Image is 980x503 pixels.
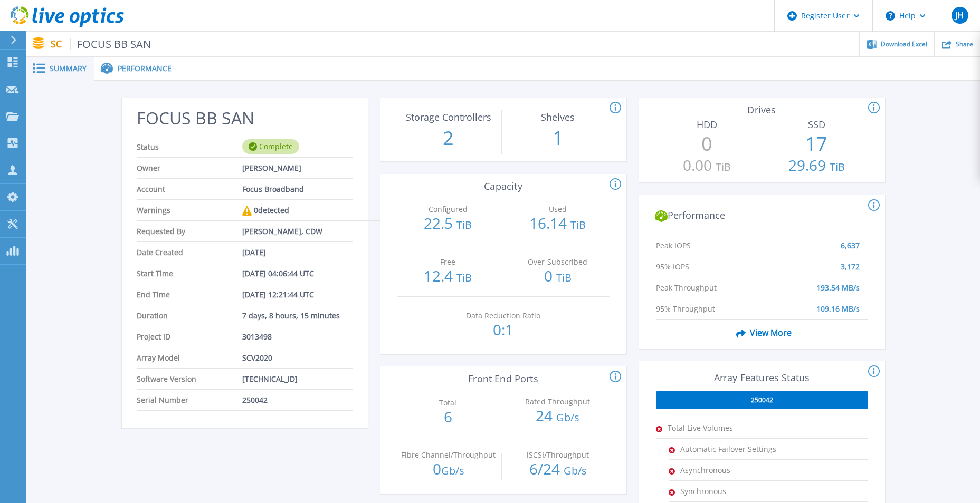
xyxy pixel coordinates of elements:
span: Requested By [137,221,242,241]
p: SC [51,38,151,50]
span: Asynchronous [680,460,786,480]
span: SCV2020 [242,347,272,368]
span: TiB [456,270,472,285]
span: [DATE] [242,242,266,263]
span: [TECHNICAL_ID] [242,369,298,389]
span: Peak IOPS [656,235,763,245]
p: iSCSI/Throughput [510,451,606,459]
p: 0 [397,461,499,478]
p: 0:1 [452,322,554,337]
span: TiB [830,160,845,174]
p: 0 [507,268,608,285]
p: 22.5 [397,216,499,233]
p: 17 [766,130,868,158]
span: View More [732,323,792,343]
span: [PERSON_NAME], CDW [242,221,322,241]
p: 6 / 24 [507,461,609,478]
span: FOCUS BB SAN [70,38,151,50]
div: Complete [242,139,299,154]
span: Software Version [137,369,242,389]
span: Performance [118,65,172,72]
span: Serial Number [137,390,242,410]
span: Synchronous [680,481,786,501]
span: JH [955,11,964,20]
span: Share [956,41,973,47]
p: 0 [656,130,758,158]
span: Gb/s [564,463,587,478]
span: Total Live Volumes [668,418,773,438]
p: Over-Subscribed [509,258,606,266]
span: 3,172 [841,256,860,266]
span: TiB [556,270,572,285]
span: Automatic Failover Settings [680,439,786,459]
span: 3013498 [242,326,272,347]
p: 0.00 [656,158,758,175]
span: TiB [716,160,731,174]
p: Data Reduction Ratio [455,312,551,320]
p: 1 [507,124,609,152]
div: 0 detected [242,200,289,221]
h2: FOCUS BB SAN [137,109,352,128]
span: End Time [137,284,242,305]
p: 16.14 [507,216,608,233]
span: Focus Broadband [242,179,304,199]
span: 7 days, 8 hours, 15 minutes [242,305,340,326]
span: Duration [137,305,242,326]
span: [PERSON_NAME] [242,158,301,178]
span: Start Time [137,263,242,284]
p: 29.69 [766,158,868,175]
h3: HDD [656,119,758,130]
span: 109.16 MB/s [816,298,860,308]
span: Gb/s [441,463,464,478]
p: Rated Throughput [509,398,606,405]
span: Status [137,137,242,157]
p: Storage Controllers [400,112,497,122]
h3: SSD [766,119,868,130]
span: [DATE] 04:06:44 UTC [242,263,314,284]
p: Total [399,399,496,407]
span: 95% IOPS [656,256,763,266]
span: 95% Throughput [656,298,763,308]
span: 250042 [242,390,268,410]
span: 193.54 MB/s [816,277,860,287]
p: Shelves [510,112,606,122]
span: Array Model [137,347,242,368]
span: [DATE] 12:21:44 UTC [242,284,314,305]
span: Peak Throughput [656,277,763,287]
h2: Performance [655,210,869,223]
h3: Array Features Status [656,372,868,383]
p: 12.4 [397,268,499,285]
span: Account [137,179,242,199]
p: 2 [397,124,499,152]
span: Gb/s [556,410,579,424]
p: Used [509,206,606,213]
p: Free [399,258,496,266]
span: Project ID [137,326,242,347]
span: Download Excel [881,41,927,47]
span: Date Created [137,242,242,263]
p: 6 [397,409,499,424]
p: Configured [399,206,496,213]
p: Fibre Channel/Throughput [400,451,497,459]
p: 24 [507,408,608,425]
span: Owner [137,158,242,178]
span: Summary [50,65,87,72]
span: 250042 [751,396,773,404]
span: Warnings [137,200,242,220]
span: 6,637 [841,235,860,245]
span: TiB [456,218,472,232]
span: TiB [570,218,586,232]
